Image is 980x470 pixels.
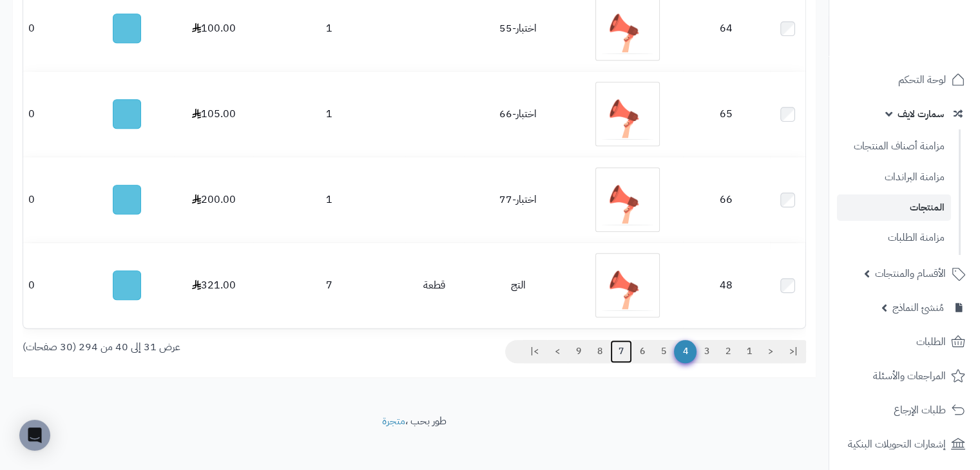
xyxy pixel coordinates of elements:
[916,333,946,351] span: الطلبات
[464,71,573,156] td: اختبار-66
[837,395,972,426] a: طلبات الإرجاع
[738,340,760,363] a: 1
[595,167,660,232] img: اختبار-77
[898,71,946,89] span: لوحة التحكم
[253,71,405,156] td: 1
[894,401,946,419] span: طلبات الإرجاع
[760,340,782,363] a: <
[23,157,80,242] td: 0
[683,157,770,242] td: 66
[683,243,770,328] td: 48
[589,340,611,363] a: 8
[546,340,568,363] a: >
[174,157,254,242] td: 200.00
[610,340,632,363] a: 7
[174,243,254,328] td: 321.00
[464,157,573,242] td: اختبار-77
[873,367,946,385] span: المراجعات والأسئلة
[837,326,972,357] a: الطلبات
[837,361,972,391] a: المراجعات والأسئلة
[631,340,653,363] a: 6
[23,243,80,328] td: 0
[253,243,405,328] td: 7
[674,340,697,363] span: 4
[653,340,675,363] a: 5
[781,340,806,363] a: |<
[595,253,660,317] img: التج
[23,71,80,156] td: 0
[19,420,50,451] div: Open Intercom Messenger
[717,340,739,363] a: 2
[595,82,660,146] img: اختبار-66
[837,429,972,460] a: إشعارات التحويلات البنكية
[405,243,464,328] td: قطعة
[837,194,951,221] a: المنتجات
[683,71,770,156] td: 65
[837,133,951,160] a: مزامنة أصناف المنتجات
[696,340,718,363] a: 3
[568,340,590,363] a: 9
[837,64,972,95] a: لوحة التحكم
[382,413,405,429] a: متجرة
[464,243,573,328] td: التج
[837,164,951,191] a: مزامنة البراندات
[13,340,414,355] div: عرض 31 إلى 40 من 294 (30 صفحات)
[848,435,946,453] span: إشعارات التحويلات البنكية
[253,157,405,242] td: 1
[875,265,946,283] span: الأقسام والمنتجات
[898,105,944,123] span: سمارت لايف
[837,224,951,252] a: مزامنة الطلبات
[892,36,968,63] img: logo-2.png
[174,71,254,156] td: 105.00
[892,299,944,317] span: مُنشئ النماذج
[522,340,547,363] a: >|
